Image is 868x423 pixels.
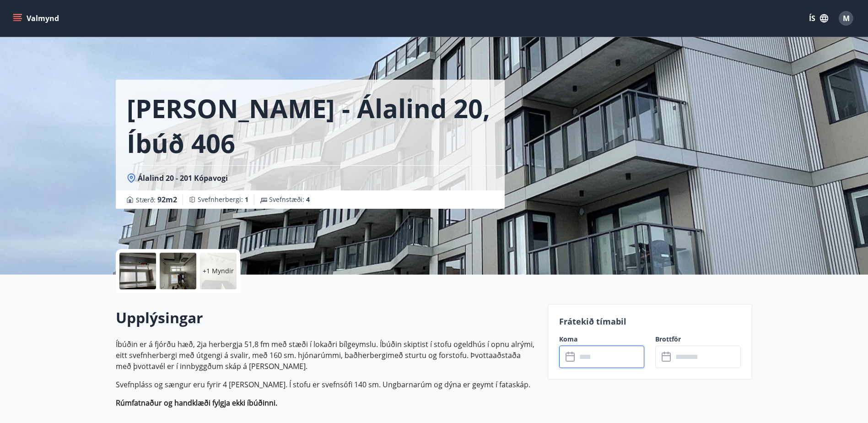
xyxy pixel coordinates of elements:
[116,398,277,408] strong: Rúmfatnaður og handklæði fylgja ekki íbúðinni.
[203,266,234,276] p: +1 Myndir
[116,308,537,328] h2: Upplýsingar
[559,315,741,327] p: Frátekið tímabil
[138,173,228,183] span: Álalind 20 - 201 Kópavogi
[559,335,645,344] label: Koma
[804,10,833,27] button: ÍS
[245,195,248,204] span: 1
[116,379,537,390] p: Svefnpláss og sængur eru fyrir 4 [PERSON_NAME]. Í stofu er svefnsófi 140 sm. Ungbarnarúm og dýna ...
[843,13,850,23] span: M
[269,195,310,204] span: Svefnstæði :
[655,335,741,344] label: Brottför
[116,339,537,372] p: Íbúðin er á fjórðu hæð, 2ja herbergja 51,8 fm með stæði í lokaðri bílgeymslu. Íbúðin skiptist í s...
[835,7,857,29] button: M
[198,195,248,204] span: Svefnherbergi :
[127,91,494,160] h1: [PERSON_NAME] - Álalind 20, íbúð 406
[306,195,310,204] span: 4
[136,194,177,205] span: Stærð :
[157,195,177,205] span: 92 m2
[11,10,63,27] button: menu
